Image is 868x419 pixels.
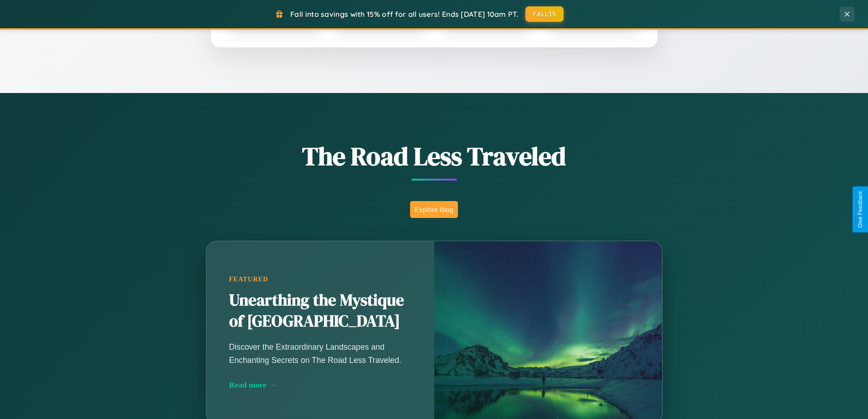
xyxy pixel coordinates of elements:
button: FALL15 [525,6,564,22]
div: Give Feedback [857,191,863,228]
p: Discover the Extraordinary Landscapes and Enchanting Secrets on The Road Less Traveled. [229,341,411,366]
span: Fall into savings with 15% off for all users! Ends [DATE] 10am PT. [290,10,519,19]
h2: Unearthing the Mystique of [GEOGRAPHIC_DATA] [229,290,411,332]
div: Read more → [229,380,411,390]
h1: The Road Less Traveled [161,139,708,174]
div: Featured [229,275,411,283]
button: Explore Blog [410,201,458,218]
